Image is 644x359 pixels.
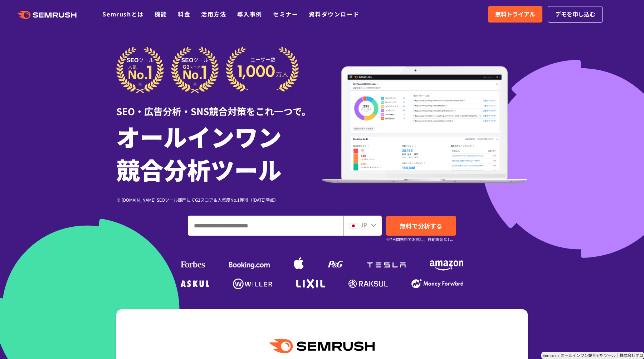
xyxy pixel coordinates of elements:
span: 無料で分析する [400,221,442,230]
span: JP [360,221,367,229]
a: 導入事例 [237,10,262,18]
span: Semrush |オールインワン競合分析ツール｜株式会社オロ [542,352,643,358]
a: 活用方法 [201,10,226,18]
a: デモを申し込む [548,6,603,23]
a: Semrushとは [102,10,143,18]
a: 無料で分析する [386,216,456,236]
img: Semrush [269,339,375,353]
span: 無料トライアル [495,10,535,19]
h1: オールインワン 競合分析ツール [116,120,322,186]
a: セミナー [273,10,298,18]
a: 無料トライアル [488,6,542,23]
a: 資料ダウンロード [309,10,359,18]
div: ※ [DOMAIN_NAME] SEOツール部門にてG2スコア＆人気度No.1獲得（[DATE]時点） [116,196,322,203]
span: デモを申し込む [555,10,595,19]
a: 機能 [155,10,167,18]
a: 料金 [178,10,190,18]
small: ※7日間無料でお試し。自動課金なし。 [386,236,455,243]
input: ドメイン、キーワードまたはURLを入力してください [188,216,343,235]
div: SEO・広告分析・SNS競合対策をこれ一つで。 [116,93,322,118]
